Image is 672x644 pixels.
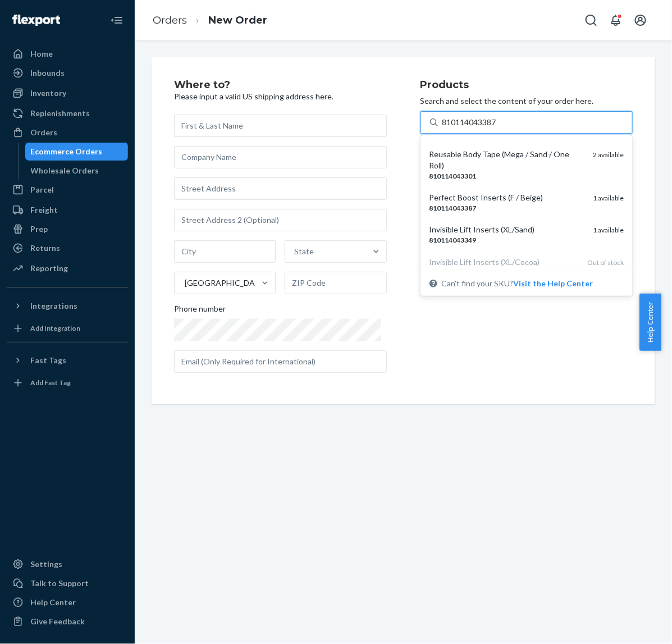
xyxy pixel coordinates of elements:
div: Talk to Support [30,578,89,589]
a: Settings [7,555,128,573]
div: Settings [30,559,62,570]
input: Street Address [174,177,387,200]
a: Ecommerce Orders [25,143,129,161]
div: Prep [30,223,48,235]
p: Please input a valid US shipping address here. [174,91,387,102]
div: Replenishments [30,108,90,119]
button: Give Feedback [7,613,128,631]
button: Help Center [639,294,661,351]
div: Add Fast Tag [30,378,71,387]
div: Reporting [30,263,68,274]
a: Prep [7,220,128,238]
input: ZIP Code [285,272,386,294]
div: Perfect Boost Inserts (F / Beige) [429,192,584,203]
div: Ecommerce Orders [31,146,103,157]
button: Open notifications [605,9,627,31]
ol: breadcrumbs [144,4,276,37]
div: Inbounds [30,67,65,79]
em: 810114043318 [429,129,477,137]
div: Home [30,48,53,60]
div: [GEOGRAPHIC_DATA] [185,277,260,289]
a: Help Center [7,593,128,611]
button: Close Navigation [106,9,128,31]
div: Give Feedback [30,616,85,627]
div: Add Integration [30,323,80,333]
a: Add Integration [7,319,128,337]
em: 810114043301 [429,172,477,180]
button: Open Search Box [580,9,602,31]
h2: Products [420,80,633,91]
a: New Order [208,14,267,26]
span: 1 available [593,194,624,202]
div: Invisible Lift Inserts (XL/Sand) [429,224,584,235]
button: Fast Tags [7,351,128,369]
a: Reporting [7,259,128,277]
input: Street Address 2 (Optional) [174,209,387,231]
a: Orders [7,124,128,141]
div: Invisible Lift Inserts (XL/Cocoa) [429,257,579,268]
div: Inventory [30,88,66,99]
div: State [294,246,314,257]
input: Company Name [174,146,387,168]
span: Can't find your SKU? [442,278,593,289]
input: First & Last Name [174,115,387,137]
a: Home [7,45,128,63]
p: Search and select the content of your order here. [420,95,633,107]
em: 810114043363 [429,268,477,277]
div: Orders [30,127,57,138]
img: Flexport logo [12,15,60,26]
input: Email (Only Required for International) [174,350,387,373]
a: Inbounds [7,64,128,82]
button: Open account menu [629,9,652,31]
a: Parcel [7,181,128,199]
div: Parcel [30,184,54,195]
a: Talk to Support [7,574,128,592]
a: Replenishments [7,104,128,122]
input: City [174,240,276,263]
em: 810114043387 [429,204,477,212]
input: Subtle Lift Inserts (Beige / Large)81011404332538 availableReusable Body Tape (Mega / Caramel / O... [442,117,498,128]
input: [GEOGRAPHIC_DATA] [184,277,185,289]
span: Out of stock [587,258,624,267]
div: Integrations [30,300,77,312]
span: 2 available [593,150,624,159]
a: Add Fast Tag [7,374,128,392]
a: Returns [7,239,128,257]
h2: Where to? [174,80,387,91]
div: Wholesale Orders [31,165,99,176]
div: Reusable Body Tape (Mega / Sand / One Roll) [429,149,584,171]
div: Freight [30,204,58,216]
span: 1 available [593,226,624,234]
em: 810114043349 [429,236,477,244]
div: Fast Tags [30,355,66,366]
button: Integrations [7,297,128,315]
a: Inventory [7,84,128,102]
span: Phone number [174,303,226,319]
button: Subtle Lift Inserts (Beige / Large)81011404332538 availableReusable Body Tape (Mega / Caramel / O... [514,278,593,289]
div: Returns [30,243,60,254]
a: Freight [7,201,128,219]
div: Help Center [30,597,76,608]
a: Wholesale Orders [25,162,129,180]
a: Orders [153,14,187,26]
